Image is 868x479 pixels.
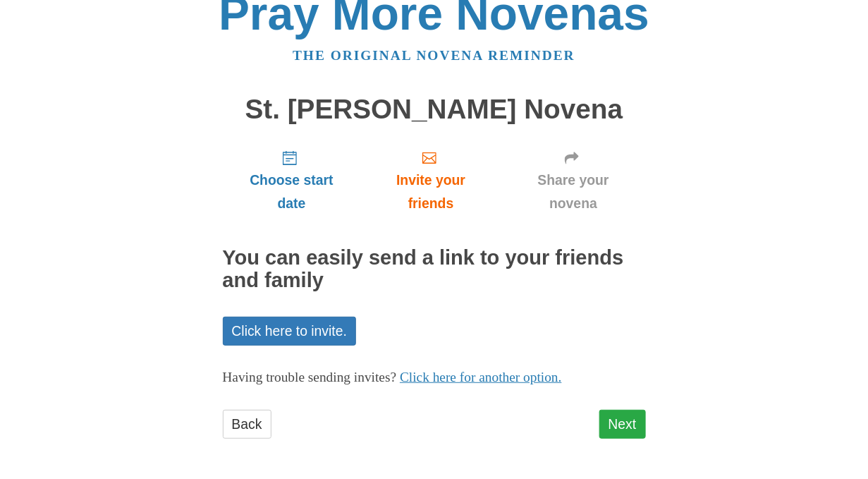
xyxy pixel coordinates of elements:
span: Having trouble sending invites? [223,370,397,384]
h1: St. [PERSON_NAME] Novena [223,95,646,125]
a: Next [599,410,646,439]
a: Choose start date [223,138,361,222]
span: Choose start date [237,169,347,215]
a: Click here for another option. [400,370,562,384]
a: The original novena reminder [293,48,575,63]
a: Click here to invite. [223,317,357,346]
h2: You can easily send a link to your friends and family [223,247,646,292]
a: Share your novena [501,138,646,222]
span: Invite your friends [374,169,487,215]
a: Invite your friends [360,138,501,222]
a: Back [223,410,271,439]
span: Share your novena [515,169,632,215]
